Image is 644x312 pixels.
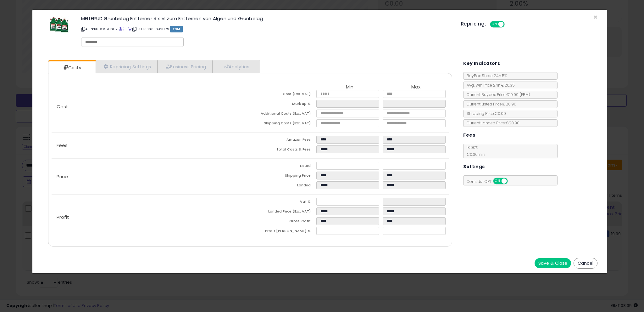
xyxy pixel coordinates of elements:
[128,26,131,31] a: Your listing only
[494,179,502,184] span: ON
[250,136,317,145] td: Amazon Fees
[316,84,383,90] th: Min
[464,120,519,126] span: Current Landed Price: €20.90
[50,16,69,35] img: 41NSbxI-j-L._SL60_.jpg
[506,92,530,97] span: €19.99
[250,90,317,100] td: Cost (Exc. VAT)
[250,207,317,217] td: Landed Price (Exc. VAT)
[250,198,317,207] td: Vat %
[463,163,485,171] h5: Settings
[463,131,475,139] h5: Fees
[250,217,317,227] td: Gross Profit
[250,181,317,191] td: Landed
[464,73,507,78] span: BuyBox Share 24h: 5%
[52,143,250,148] p: Fees
[507,179,517,184] span: OFF
[593,13,597,22] span: ×
[250,145,317,155] td: Total Costs & Fees
[463,60,500,67] h5: Key Indicators
[81,16,452,21] h3: MELLERUD Grünbelag Entferner 3 x 5l zum Entfernen von Algen und Grünbelag
[123,26,127,31] a: All offer listings
[96,60,158,73] a: Repricing Settings
[52,174,250,179] p: Price
[52,104,250,109] p: Cost
[170,26,183,32] span: FBM
[48,61,95,74] a: Costs
[491,22,498,27] span: ON
[213,60,259,73] a: Analytics
[461,21,486,26] h5: Repricing:
[250,227,317,237] td: Profit [PERSON_NAME] %
[383,84,449,90] th: Max
[464,179,516,184] span: Consider CPT:
[52,215,250,220] p: Profit
[250,172,317,181] td: Shipping Price
[119,26,122,31] a: BuyBox page
[250,110,317,119] td: Additional Costs (Exc. VAT)
[503,22,514,27] span: OFF
[464,101,516,107] span: Current Listed Price: €20.90
[81,24,452,34] p: ASIN: B0DYV6C8H2 | SKU: 88888832079
[464,111,506,116] span: Shipping Price: €0.00
[464,82,515,88] span: Avg. Win Price 24h: €20.35
[250,119,317,129] td: Shipping Costs (Exc. VAT)
[158,60,213,73] a: Business Pricing
[535,258,571,268] button: Save & Close
[464,145,485,157] span: 13.00 %
[250,100,317,110] td: Mark up %
[574,258,597,269] button: Cancel
[464,152,485,157] span: €0.30 min
[519,92,530,97] span: ( FBM )
[250,162,317,172] td: Listed
[464,92,530,97] span: Current Buybox Price:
